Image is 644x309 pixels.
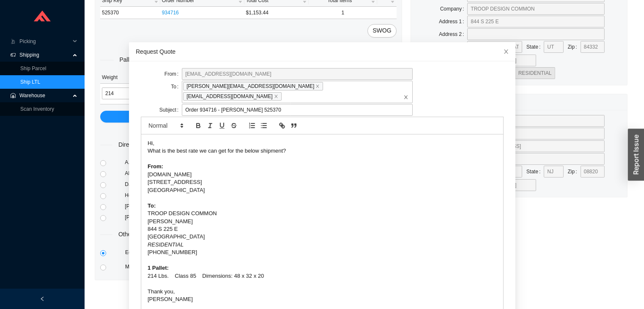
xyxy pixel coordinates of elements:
div: [STREET_ADDRESS] [148,178,497,186]
button: Add Pallet [100,111,397,123]
div: ABF Freight System Standard [125,169,248,178]
div: Economy Freight [123,246,223,258]
button: SWOG [367,24,396,38]
label: Company [440,3,468,15]
span: left [40,296,45,301]
span: Warehouse [19,89,70,102]
div: [DOMAIN_NAME] [148,171,497,178]
div: [GEOGRAPHIC_DATA] [148,233,497,241]
div: [PERSON_NAME] Standard [125,202,248,211]
div: [PERSON_NAME] [148,218,497,225]
a: Ship LTL [20,79,40,85]
label: State [526,166,544,178]
a: Ship Parcel [20,66,46,71]
label: Zip [568,41,581,53]
span: Pallets [114,55,143,65]
span: close [503,49,509,55]
label: State [526,41,544,53]
label: Zip [568,166,581,178]
label: Address 2 [439,28,467,40]
label: City [453,41,467,53]
span: [PERSON_NAME][EMAIL_ADDRESS][DOMAIN_NAME] [183,82,323,90]
label: From [164,68,181,80]
div: [PERSON_NAME] [148,295,497,303]
div: [PHONE_NUMBER] [148,249,497,256]
div: Return Address [416,94,622,110]
span: Picking [19,35,70,48]
span: close [403,95,408,100]
div: TROOP DESIGN COMMON [148,210,497,217]
div: Hi, [148,139,497,147]
strong: From: [148,163,163,170]
div: [GEOGRAPHIC_DATA] [148,186,497,194]
span: Direct Services [112,140,164,150]
strong: 1 Pallet: [148,265,169,271]
div: Hercules Freight Standard [125,191,248,200]
strong: To: [148,202,156,209]
td: 1 [309,7,377,19]
input: [PERSON_NAME][EMAIL_ADDRESS][DOMAIN_NAME]close[EMAIL_ADDRESS][DOMAIN_NAME]closeclose [282,92,288,101]
div: Thank you, [148,288,497,295]
div: What is the best rate we can get for the below shipment? [148,147,497,155]
a: Scan Inventory [20,106,54,112]
em: RESIDENTIAL [148,241,184,248]
span: close [274,94,278,98]
span: Other Services [112,230,164,239]
label: Address 1 [439,16,467,27]
span: RESIDENTIAL [518,70,552,76]
div: [PERSON_NAME] Trucking Standard [125,213,248,221]
span: close [315,84,320,88]
div: Request Quote [136,47,509,56]
div: 844 S 225 E [148,225,497,233]
div: Daylight Trucking Standard [125,180,248,189]
label: Subject [159,104,181,116]
a: 934716 [162,10,179,16]
td: 525370 [100,7,160,19]
span: [EMAIL_ADDRESS][DOMAIN_NAME] [183,92,281,101]
th: Weight [100,71,159,84]
div: A. [PERSON_NAME] [125,158,248,167]
span: Shipping [19,48,70,62]
div: Manual [123,263,223,271]
span: SWOG [373,26,391,36]
div: 214 Lbs. Class 85 Dimensions: 48 x 32 x 20 [148,272,497,280]
td: $1,153.44 [244,7,309,19]
label: To [171,81,182,93]
button: Close [496,42,515,61]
